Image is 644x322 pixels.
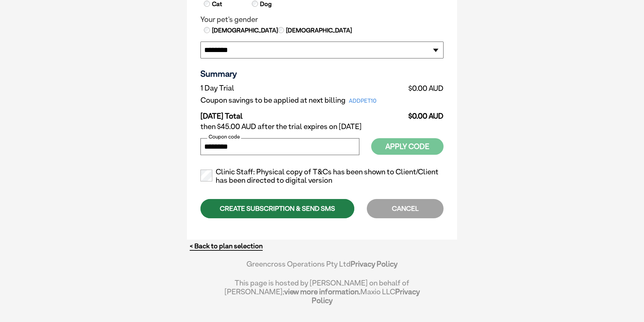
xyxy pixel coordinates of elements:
[200,121,444,133] td: then $45.00 AUD after the trial expires on [DATE]
[200,15,444,24] legend: Your pet's gender
[312,287,420,305] a: Privacy Policy
[190,242,263,250] a: < Back to plan selection
[351,259,398,268] a: Privacy Policy
[200,69,444,79] h3: Summary
[284,287,360,296] a: view more information.
[207,134,241,140] label: Coupon code
[200,168,444,185] label: Clinic Staff: Physical copy of T&Cs has been shown to Client/Client has been directed to digital ...
[402,106,444,121] td: $0.00 AUD
[224,259,420,275] div: Greencross Operations Pty Ltd
[367,199,444,218] div: CANCEL
[224,275,420,305] div: This page is hosted by [PERSON_NAME] on behalf of [PERSON_NAME]; Maxio LLC
[200,199,354,218] div: CREATE SUBSCRIPTION & SEND SMS
[200,94,402,106] td: Coupon savings to be applied at next billing
[371,138,444,155] button: Apply Code
[200,170,212,181] input: Clinic Staff: Physical copy of T&Cs has been shown to Client/Client has been directed to digital ...
[402,82,444,94] td: $0.00 AUD
[200,106,402,121] td: [DATE] Total
[345,96,380,106] span: ADDPET10
[200,82,402,94] td: 1 Day Trial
